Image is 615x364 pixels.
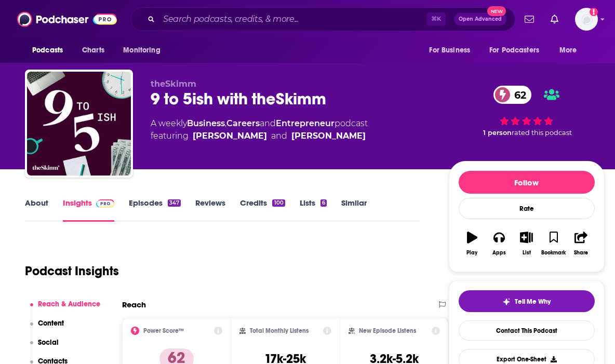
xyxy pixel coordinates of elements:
div: A weekly podcast [151,117,368,142]
a: Contact This Podcast [459,320,595,341]
span: and [260,118,276,128]
span: Logged in as KatieC [575,8,598,31]
a: Show notifications dropdown [520,10,538,28]
a: Credits100 [240,198,285,222]
span: 1 person [483,129,512,137]
a: Similar [341,198,367,222]
h2: Total Monthly Listens [250,327,309,334]
a: Danielle Weisberg [291,130,366,142]
a: Lists6 [300,198,327,222]
div: 6 [320,199,327,207]
a: 62 [493,86,531,104]
button: open menu [422,41,483,60]
button: Social [30,338,59,357]
div: 347 [168,199,181,207]
img: User Profile [575,8,598,31]
span: Podcasts [32,43,63,58]
button: Reach & Audience [30,300,101,319]
img: Podchaser Pro [96,199,114,208]
button: open menu [116,41,173,60]
a: Charts [75,41,111,60]
span: ⌘ K [426,12,446,26]
button: Content [30,319,64,338]
a: Entrepreneur [276,118,335,128]
span: , [225,118,226,128]
a: About [25,198,48,222]
button: open menu [25,41,76,60]
span: Charts [82,43,104,58]
button: open menu [552,41,590,60]
button: tell me why sparkleTell Me Why [459,290,595,312]
a: Reviews [195,198,225,222]
div: Search podcasts, credits, & more... [130,7,515,31]
button: Apps [486,225,513,262]
span: and [271,130,287,142]
img: Podchaser - Follow, Share and Rate Podcasts [17,9,117,29]
h2: New Episode Listens [359,327,416,334]
span: featuring [151,130,368,142]
span: For Podcasters [489,43,539,58]
div: Bookmark [541,250,566,256]
div: 62 1 personrated this podcast [449,79,605,143]
button: open menu [483,41,554,60]
span: rated this podcast [512,129,572,137]
h2: Power Score™ [143,327,184,334]
span: Tell Me Why [515,298,551,306]
p: Reach & Audience [38,300,100,308]
button: Follow [459,171,595,194]
span: Open Advanced [459,17,502,22]
p: Content [38,319,64,328]
img: 9 to 5ish with theSkimm [27,72,131,176]
button: Bookmark [540,225,567,262]
svg: Add a profile image [590,8,598,16]
a: Episodes347 [129,198,181,222]
button: Play [459,225,486,262]
button: Share [567,225,594,262]
span: More [559,43,577,58]
a: Show notifications dropdown [546,10,563,28]
span: New [487,6,506,16]
button: Show profile menu [575,8,598,31]
a: Carly Zakin [193,130,267,142]
div: Apps [492,250,506,256]
div: Play [466,250,477,256]
div: 100 [272,199,285,207]
button: Open AdvancedNew [454,13,506,25]
h1: Podcast Insights [25,263,119,279]
a: Careers [226,118,260,128]
span: Monitoring [123,43,160,58]
span: 62 [504,86,531,104]
span: For Business [429,43,470,58]
div: Rate [459,198,595,219]
button: List [513,225,540,262]
h2: Reach [122,300,146,309]
a: InsightsPodchaser Pro [63,198,114,222]
p: Social [38,338,59,347]
div: Share [574,250,588,256]
a: Business [187,118,225,128]
div: List [523,250,531,256]
span: theSkimm [151,79,196,89]
img: tell me why sparkle [502,298,511,306]
input: Search podcasts, credits, & more... [159,11,426,28]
